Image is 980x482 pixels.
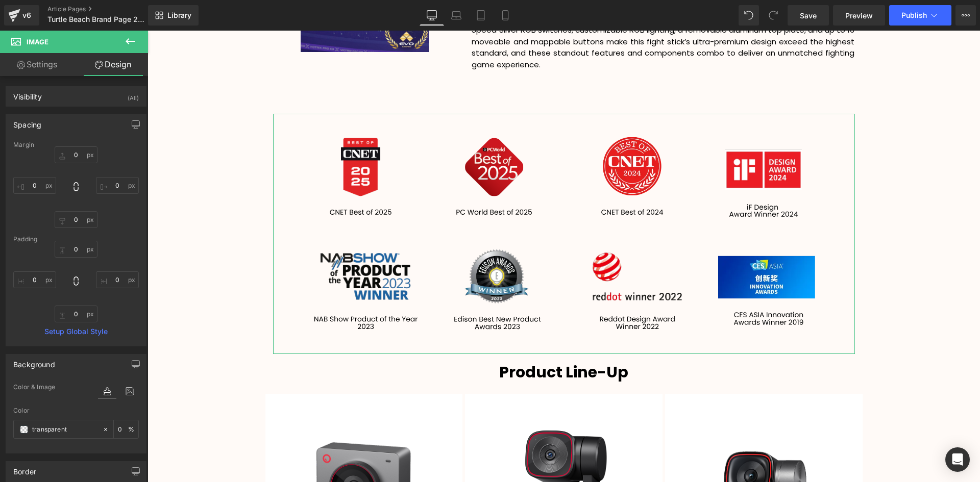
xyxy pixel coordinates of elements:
a: Article Pages [47,5,165,13]
a: Preview [833,5,885,26]
div: % [114,420,138,438]
div: Spacing [13,115,41,129]
span: Publish [901,11,927,19]
button: Redo [763,5,783,26]
span: Color & Image [13,384,55,391]
a: Laptop [444,5,469,26]
div: v6 [20,9,33,22]
input: 0 [55,306,97,322]
input: Color [32,424,97,435]
input: 0 [55,241,97,258]
span: Save [800,10,817,21]
a: v6 [4,5,39,26]
span: Turtle Beach Brand Page 2025 [47,15,145,23]
button: More [955,5,976,26]
button: Publish [889,5,951,26]
div: Open Intercom Messenger [945,447,970,472]
div: Margin [13,141,139,148]
div: Border [13,462,36,476]
a: Desktop [420,5,444,26]
a: Mobile [493,5,518,26]
a: Setup Global Style [13,327,139,336]
input: 0 [55,211,97,228]
button: Undo [739,5,759,26]
div: Visibility [13,87,42,101]
div: Background [13,354,55,369]
a: Tablet [469,5,493,26]
span: Preview [845,10,873,21]
a: New Library [148,5,199,26]
div: Padding [13,236,139,243]
span: Image [27,38,48,46]
input: 0 [96,177,139,194]
span: Library [167,11,191,20]
div: Color [13,407,139,414]
span: Product Line-Up [352,331,481,352]
input: 0 [13,177,56,194]
input: 0 [55,146,97,163]
a: Design [76,53,150,76]
input: 0 [96,271,139,288]
div: (All) [128,87,139,104]
input: 0 [13,271,56,288]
